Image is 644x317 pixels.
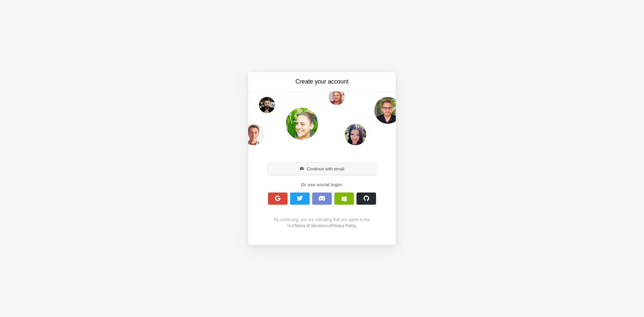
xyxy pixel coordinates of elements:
button: Continue with email [268,163,376,175]
a: Terms of Service [294,223,324,228]
div: By continuing, you are indicating that you agree to the Nolt and . [264,217,380,229]
a: Privacy Policy [331,223,356,228]
div: Or use social login: [264,181,380,188]
h3: Create your account [266,77,378,86]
